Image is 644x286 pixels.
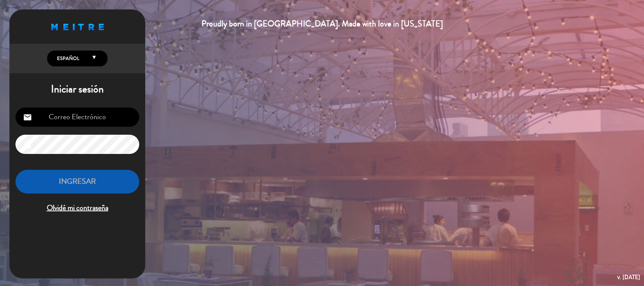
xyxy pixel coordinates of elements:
[15,202,139,214] span: Olvidé mi contraseña
[23,113,32,122] i: email
[9,83,145,96] h1: Iniciar sesión
[23,140,32,149] i: lock
[55,55,79,62] span: Español
[15,108,139,127] input: Correo Electrónico
[15,170,139,194] button: INGRESAR
[617,272,640,282] div: v. [DATE]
